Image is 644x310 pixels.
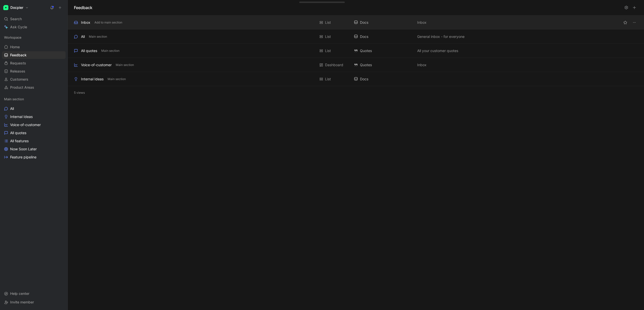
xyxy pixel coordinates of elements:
img: Docpier [3,5,8,10]
span: Main section [4,97,24,102]
span: Feedback [10,53,27,58]
div: AllMain sectionList DocsGeneral inbox - for everyoneView actions [68,30,644,44]
h1: Docpier [10,5,23,10]
button: View actions [631,19,638,26]
div: Quotes [354,48,412,54]
button: Inbox [416,62,428,68]
a: Now Soon Later [2,145,66,153]
div: Inbox [81,19,90,26]
div: Docs, images, videos, audio files, links & more [303,3,326,4]
a: Product Areas [2,84,66,91]
div: Docs [354,19,412,26]
span: All your customer quotes [417,48,458,54]
span: Inbox [417,19,427,26]
button: View actions [58,106,64,111]
div: Search [2,15,66,23]
div: Workspace [2,34,66,41]
div: All quotes [81,48,97,54]
h1: Feedback [74,5,92,11]
span: Product Areas [10,85,34,90]
div: Internal Ideas [81,76,104,82]
span: Voice-of-customer [10,122,41,127]
a: All [2,105,66,112]
div: Voice-of-customer [81,62,112,68]
a: All features [2,137,66,145]
a: Feature pipeline [2,153,66,161]
div: 5 views [68,86,644,99]
div: List [325,48,331,54]
button: General inbox - for everyone [416,34,466,40]
div: List [325,19,331,26]
button: Add to main section [93,20,123,25]
span: Ask Cycle [10,24,27,30]
span: Main section [108,77,126,82]
div: Help center [2,290,66,297]
button: View actions [58,122,64,127]
a: Feedback [2,51,66,59]
span: Now Soon Later [10,147,37,152]
div: Docs [354,34,412,40]
span: Workspace [4,35,22,40]
div: Docs [354,76,412,82]
button: Main section [115,63,135,67]
a: Internal Ideas [2,113,66,121]
button: View actions [58,114,64,119]
span: Inbox [417,62,427,68]
div: Invite member [2,298,66,306]
span: Add description [417,76,444,82]
span: All features [10,138,29,144]
div: Quotes [354,62,412,68]
button: View actions [58,155,64,160]
div: All quotesMain sectionList QuotesAll your customer quotesView actions [68,44,644,58]
div: InboxAdd to main sectionList DocsInboxView actions [68,15,644,30]
a: All quotes [2,129,66,137]
a: Voice-of-customer [2,121,66,129]
a: Requests [2,59,66,67]
div: Drop anything here to capture feedback [303,0,326,2]
button: View actions [58,147,64,152]
span: Home [10,44,20,50]
div: Main sectionAllInternal IdeasVoice-of-customerAll quotesAll featuresNow Soon LaterFeature pipeline [2,95,66,161]
button: Main section [107,77,127,81]
span: Main section [116,62,134,67]
span: Internal Ideas [10,114,33,119]
span: Requests [10,61,26,66]
div: List [325,76,331,82]
span: All quotes [10,130,26,135]
span: General inbox - for everyone [417,34,465,40]
button: DocpierDocpier [2,4,30,11]
div: Main section [2,95,66,103]
span: All [10,106,14,111]
div: Dashboard [325,62,343,68]
div: Voice-of-customerMain sectionDashboard QuotesInboxView actions [68,58,644,72]
button: All your customer quotes [416,48,459,54]
div: All [81,34,85,40]
div: Internal IdeasMain sectionList DocsView actions [68,72,644,86]
a: Home [2,43,66,51]
a: Customers [2,76,66,83]
span: Search [10,16,22,22]
button: Main section [100,49,120,53]
button: View actions [58,138,64,144]
span: Help center [10,291,29,296]
span: Main section [101,48,119,53]
button: View actions [58,130,64,135]
a: Releases [2,67,66,75]
span: Main section [89,34,107,39]
span: Releases [10,69,25,74]
span: Customers [10,77,28,82]
button: Main section [88,34,108,39]
div: List [325,34,331,40]
button: Inbox [416,19,428,26]
a: Ask Cycle [2,23,66,31]
span: Invite member [10,300,34,304]
span: Feature pipeline [10,155,36,160]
